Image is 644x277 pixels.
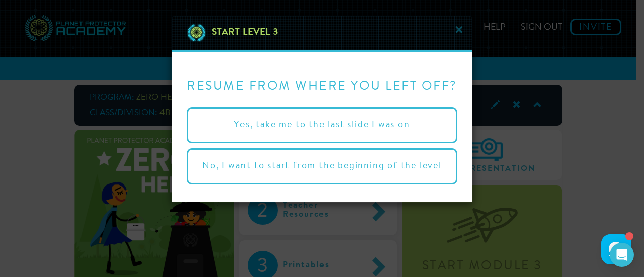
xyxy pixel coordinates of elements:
[187,148,457,184] button: No, I want to start from the beginning of the level
[610,243,634,267] div: Open Intercom Messenger
[599,232,634,267] iframe: HelpCrunch
[187,107,457,143] button: Yes, take me to the last slide I was on
[187,67,457,105] h3: Resume from where you left off?
[453,22,465,41] span: ×
[207,23,278,42] h4: Start Level 3
[172,16,472,52] div: Close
